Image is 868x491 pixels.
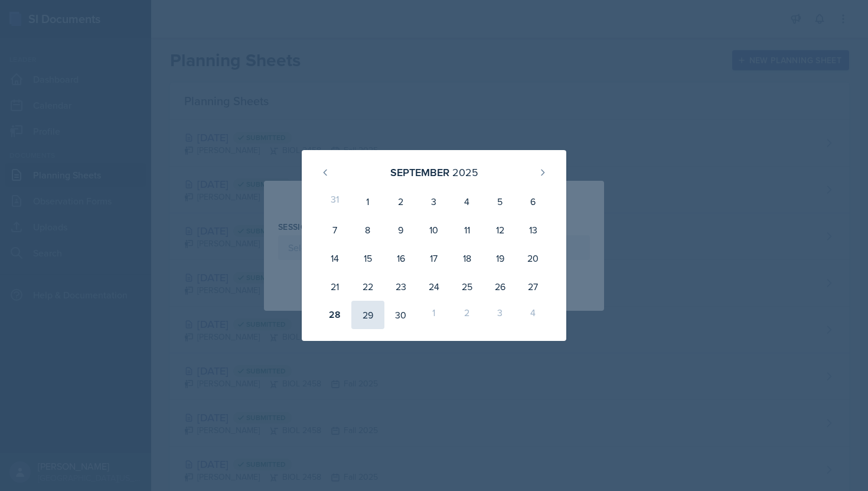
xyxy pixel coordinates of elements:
div: 8 [351,216,384,244]
div: 6 [517,187,550,216]
div: 2 [451,301,484,329]
div: 14 [318,244,351,272]
div: 4 [451,187,484,216]
div: 2 [384,187,417,216]
div: 19 [484,244,517,272]
div: 1 [417,301,451,329]
div: 22 [351,272,384,301]
div: 4 [517,301,550,329]
div: 9 [384,216,417,244]
div: 21 [318,272,351,301]
div: 3 [417,187,451,216]
div: September [390,164,449,180]
div: 11 [451,216,484,244]
div: 18 [451,244,484,272]
div: 28 [318,301,351,329]
div: 5 [484,187,517,216]
div: 24 [417,272,451,301]
div: 15 [351,244,384,272]
div: 31 [318,187,351,216]
div: 17 [417,244,451,272]
div: 27 [517,272,550,301]
div: 26 [484,272,517,301]
div: 10 [417,216,451,244]
div: 7 [318,216,351,244]
div: 23 [384,272,417,301]
div: 29 [351,301,384,329]
div: 16 [384,244,417,272]
div: 13 [517,216,550,244]
div: 30 [384,301,417,329]
div: 1 [351,187,384,216]
div: 20 [517,244,550,272]
div: 25 [451,272,484,301]
div: 2025 [452,164,478,180]
div: 3 [484,301,517,329]
div: 12 [484,216,517,244]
